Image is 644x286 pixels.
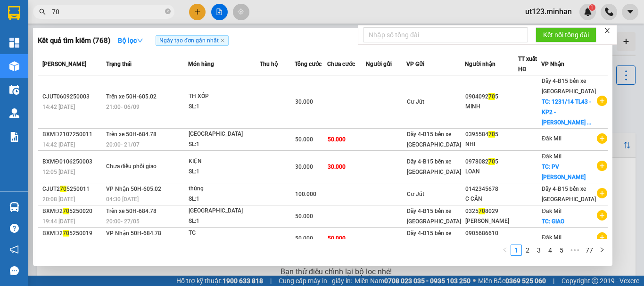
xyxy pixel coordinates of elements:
div: SL: 1 [189,194,259,204]
span: 30.000 [295,163,313,170]
span: 50.000 [295,213,313,220]
div: [GEOGRAPHIC_DATA] [189,206,259,216]
li: 3 [533,245,545,256]
div: TH XỐP [189,91,259,102]
li: 5 [556,245,567,256]
div: BXMĐ0106250003 [42,157,103,167]
span: plus-circle [597,232,607,243]
span: TC: 1231/14 TL43 - KP2 - [PERSON_NAME] ... [542,98,591,126]
span: 14:42 [DATE] [42,141,75,148]
strong: Bộ lọc [118,37,143,44]
span: left [502,247,508,253]
div: thùng [189,184,259,194]
span: Dãy 4-B15 bến xe [GEOGRAPHIC_DATA] [407,131,461,148]
span: close-circle [165,8,171,14]
span: 14:42 [DATE] [42,104,75,110]
span: Đăk Mil [542,234,561,241]
span: Đăk Mil [542,208,561,214]
input: Nhập số tổng đài [363,27,528,42]
div: NHI [465,139,518,149]
span: 20:00 - 21/07 [106,141,140,148]
h3: Kết quả tìm kiếm ( 768 ) [38,36,110,46]
span: VP Nhận 50H-605.02 [106,186,161,192]
span: [PERSON_NAME] [42,61,86,67]
span: Người gửi [366,61,392,67]
span: Chưa cước [327,61,355,67]
span: Dãy 4-B15 bến xe [GEOGRAPHIC_DATA] [407,158,461,175]
img: dashboard-icon [9,38,19,48]
button: Kết nối tổng đài [536,27,596,42]
span: 30.000 [328,163,346,170]
div: BXMĐ2 5250020 [42,206,103,216]
span: 20:00 - 27/05 [106,218,140,225]
a: 77 [583,245,596,255]
span: notification [10,245,19,254]
img: warehouse-icon [9,202,19,212]
div: SL: 1 [189,216,259,227]
span: 50.000 [295,136,313,143]
button: left [499,245,511,256]
span: right [599,247,605,253]
span: plus-circle [597,96,607,106]
div: LOAN [465,167,518,177]
span: 70 [63,208,69,214]
span: plus-circle [597,133,607,144]
span: 50.000 [328,235,346,242]
span: 70 [488,131,495,138]
span: Ngày tạo đơn gần nhất [156,35,229,46]
input: Tìm tên, số ĐT hoặc mã đơn [52,7,163,17]
button: Bộ lọcdown [110,33,151,48]
div: MINH [465,102,518,112]
span: question-circle [10,224,19,233]
span: Tổng cước [295,61,322,67]
a: 2 [522,245,533,255]
div: 0905686610 [465,229,518,238]
span: Dãy 4-B15 bến xe [GEOGRAPHIC_DATA] [542,186,596,203]
li: 1 [511,245,522,256]
span: VP Nhận [541,61,564,67]
span: 21:00 - 06/09 [106,104,140,110]
span: 04:30 [DATE] [106,196,139,203]
span: 50.000 [295,235,313,242]
span: 30.000 [295,98,313,105]
span: 70 [60,186,66,192]
span: Người nhận [465,61,495,67]
span: TC: GIAO [542,218,564,225]
div: [GEOGRAPHIC_DATA] [189,129,259,139]
span: plus-circle [597,161,607,171]
img: warehouse-icon [9,61,19,71]
span: 19:44 [DATE] [42,218,75,225]
a: 5 [556,245,567,255]
span: plus-circle [597,188,607,198]
div: KIỆN [189,156,259,167]
li: 77 [582,245,596,256]
span: TC: PV [PERSON_NAME] [542,163,586,180]
a: 1 [511,245,521,255]
div: 0325 8029 [465,206,518,216]
span: Trên xe 50H-684.78 [106,131,157,138]
span: Kết nối tổng đài [543,30,589,40]
div: SL: 1 [189,167,259,177]
span: Món hàng [188,61,214,67]
span: close-circle [165,8,171,16]
li: 4 [545,245,556,256]
a: 4 [545,245,555,255]
span: Đăk Mil [542,153,561,160]
div: 0978082 5 [465,157,518,167]
img: solution-icon [9,132,19,142]
span: down [137,37,143,44]
span: Cư Jút [407,191,424,197]
span: plus-circle [597,210,607,221]
div: 0904092 5 [465,92,518,102]
span: 50.000 [328,136,346,143]
span: Thu hộ [260,61,278,67]
div: HẰNG [465,238,518,248]
span: TT xuất HĐ [518,56,537,73]
span: Trạng thái [106,61,132,67]
span: 70 [488,158,495,165]
div: [PERSON_NAME] [465,216,518,226]
li: Previous Page [499,245,511,256]
span: Trên xe 50H-684.78 [106,208,157,214]
a: 3 [534,245,544,255]
span: Trên xe 50H-605.02 [106,93,157,100]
